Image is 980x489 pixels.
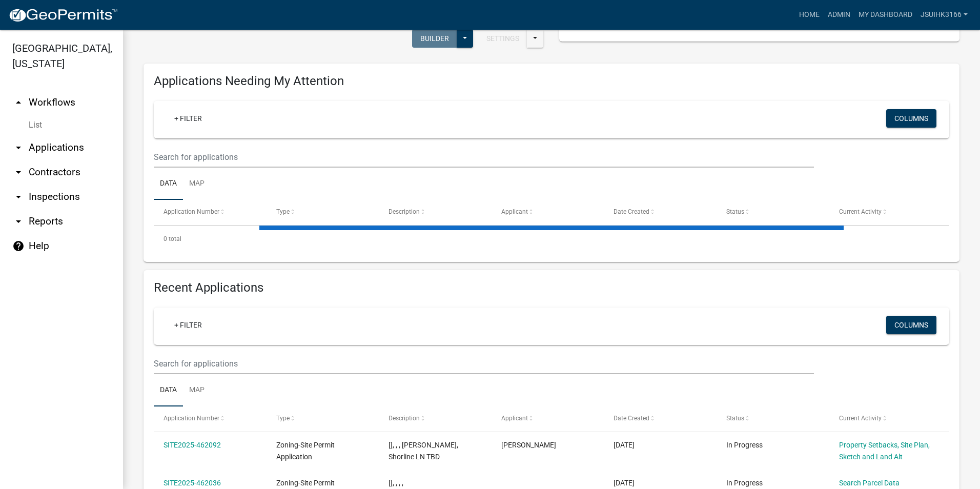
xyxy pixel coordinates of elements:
[164,415,219,422] span: Application Number
[166,109,210,128] a: + Filter
[726,479,763,487] span: In Progress
[886,109,936,128] button: Columns
[164,479,221,487] a: SITE2025-462036
[726,441,763,449] span: In Progress
[614,208,649,215] span: Date Created
[726,415,744,422] span: Status
[854,5,916,25] a: My Dashboard
[154,74,949,89] h4: Applications Needing My Attention
[839,208,882,215] span: Current Activity
[276,415,290,422] span: Type
[12,141,25,154] i: arrow_drop_down
[276,208,290,215] span: Type
[829,200,942,225] datatable-header-cell: Current Activity
[501,441,556,449] span: Al Clark
[886,316,936,334] button: Columns
[839,415,882,422] span: Current Activity
[389,415,420,422] span: Description
[183,374,211,407] a: Map
[267,200,379,225] datatable-header-cell: Type
[154,374,183,407] a: Data
[604,406,717,431] datatable-header-cell: Date Created
[604,200,717,225] datatable-header-cell: Date Created
[389,441,458,461] span: [], , , JOSEPH SCHROEDER, Shorline LN TBD
[154,280,949,295] h4: Recent Applications
[164,208,219,215] span: Application Number
[379,406,492,431] datatable-header-cell: Description
[12,96,25,109] i: arrow_drop_up
[795,5,824,25] a: Home
[839,479,900,487] a: Search Parcel Data
[916,5,972,25] a: Jsuihk3166
[12,215,25,228] i: arrow_drop_down
[12,191,25,203] i: arrow_drop_down
[379,200,492,225] datatable-header-cell: Description
[478,29,527,48] button: Settings
[501,415,528,422] span: Applicant
[183,168,211,200] a: Map
[614,441,635,449] span: 08/11/2025
[12,166,25,178] i: arrow_drop_down
[12,240,25,252] i: help
[267,406,379,431] datatable-header-cell: Type
[829,406,942,431] datatable-header-cell: Current Activity
[154,168,183,200] a: Data
[276,441,335,461] span: Zoning-Site Permit Application
[412,29,457,48] button: Builder
[492,200,604,225] datatable-header-cell: Applicant
[154,200,267,225] datatable-header-cell: Application Number
[501,208,528,215] span: Applicant
[154,147,814,168] input: Search for applications
[164,441,221,449] a: SITE2025-462092
[717,406,829,431] datatable-header-cell: Status
[839,441,930,461] a: Property Setbacks, Site Plan, Sketch and Land Alt
[824,5,854,25] a: Admin
[717,200,829,225] datatable-header-cell: Status
[389,479,403,487] span: [], , , ,
[726,208,744,215] span: Status
[154,406,267,431] datatable-header-cell: Application Number
[389,208,420,215] span: Description
[492,406,604,431] datatable-header-cell: Applicant
[614,479,635,487] span: 08/11/2025
[154,226,949,252] div: 0 total
[166,316,210,334] a: + Filter
[154,353,814,374] input: Search for applications
[614,415,649,422] span: Date Created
